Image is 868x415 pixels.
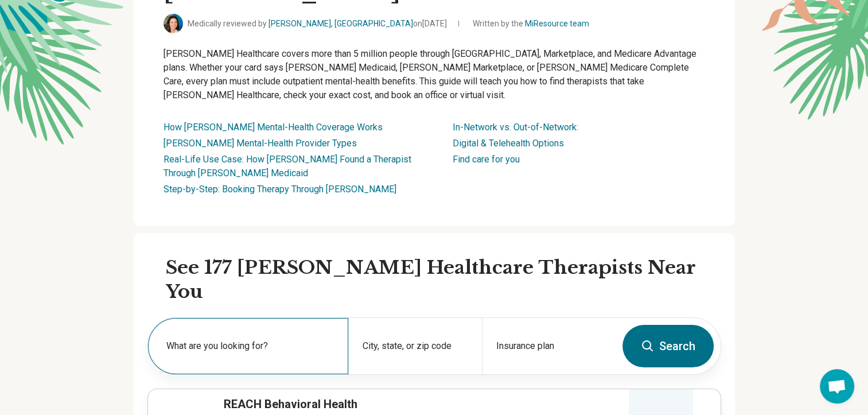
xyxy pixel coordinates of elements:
[622,325,714,367] button: Search
[164,138,357,149] a: [PERSON_NAME] Mental-Health Provider Types
[525,19,589,28] a: MiResource team
[453,122,578,133] a: In-Network vs. Out-of-Network:
[820,369,854,404] div: Open chat
[453,154,520,165] a: Find care for you
[166,256,721,304] h2: See 177 [PERSON_NAME] Healthcare Therapists Near You
[164,122,383,133] a: How [PERSON_NAME] Mental-Health Coverage Works
[164,184,396,195] a: Step-by-Step: Booking Therapy Through [PERSON_NAME]
[413,19,447,28] span: on [DATE]
[164,154,411,179] a: Real-Life Use Case: How [PERSON_NAME] Found a Therapist Through [PERSON_NAME] Medicaid
[188,18,447,30] span: Medically reviewed by
[268,19,413,28] a: [PERSON_NAME], [GEOGRAPHIC_DATA]
[166,339,334,353] label: What are you looking for?
[164,47,705,102] p: [PERSON_NAME] Healthcare covers more than 5 million people through [GEOGRAPHIC_DATA], Marketplace...
[473,18,589,30] span: Written by the
[453,138,564,149] a: Digital & Telehealth Options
